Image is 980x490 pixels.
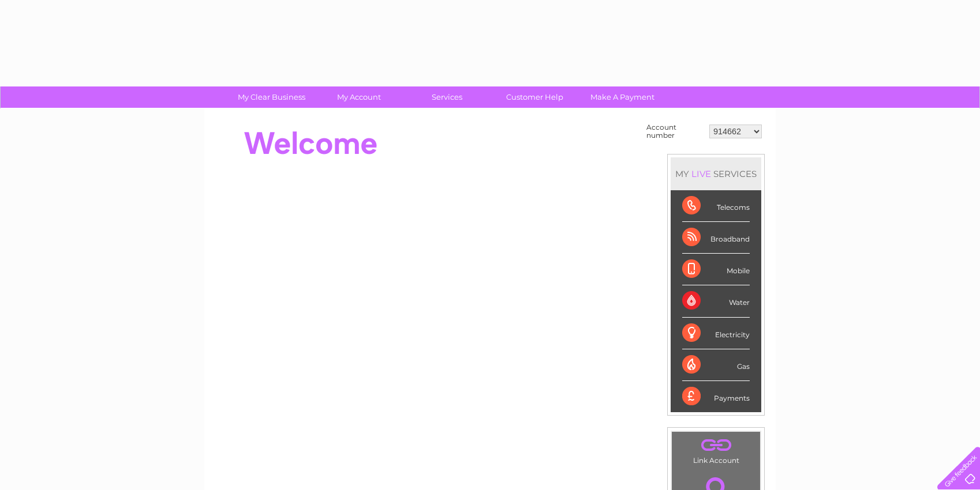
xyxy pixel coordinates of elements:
[644,120,706,142] td: Account number
[682,381,750,412] div: Payments
[675,435,757,455] a: .
[682,254,750,285] div: Mobile
[487,86,582,108] a: Customer Help
[671,431,761,468] td: Link Account
[682,349,750,381] div: Gas
[575,86,670,108] a: Make A Payment
[224,86,319,108] a: My Clear Business
[312,86,407,108] a: My Account
[671,157,761,190] div: MY SERVICES
[689,168,713,179] div: LIVE
[682,318,750,349] div: Electricity
[682,190,750,222] div: Telecoms
[682,222,750,254] div: Broadband
[682,285,750,317] div: Water
[399,86,495,108] a: Services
